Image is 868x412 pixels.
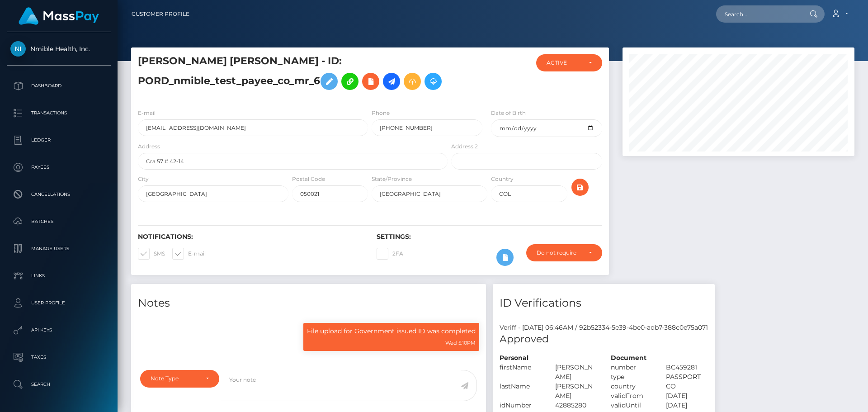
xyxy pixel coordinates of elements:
[493,382,548,401] div: lastName
[7,183,111,206] a: Cancellations
[716,5,801,23] input: Search...
[10,133,107,147] p: Ledger
[10,106,107,120] p: Transactions
[548,363,604,382] div: [PERSON_NAME]
[7,75,111,97] a: Dashboard
[138,175,149,183] label: City
[10,269,107,283] p: Links
[10,161,107,174] p: Payees
[604,382,660,391] div: country
[659,382,715,391] div: CO
[548,382,604,401] div: [PERSON_NAME]
[659,372,715,382] div: PASSPORT
[10,79,107,93] p: Dashboard
[500,295,708,311] h4: ID Verifications
[493,363,548,382] div: firstName
[10,323,107,337] p: API Keys
[445,340,476,346] small: Wed 5:10PM
[611,354,646,362] strong: Document
[604,363,660,372] div: number
[377,233,602,241] h6: Settings:
[500,332,708,346] h5: Approved
[138,233,363,241] h6: Notifications:
[7,346,111,369] a: Taxes
[7,373,111,396] a: Search
[548,401,604,410] div: 42885280
[383,73,400,90] a: Initiate Payout
[491,175,514,183] label: Country
[372,109,390,117] label: Phone
[604,391,660,401] div: validFrom
[451,142,478,151] label: Address 2
[151,375,198,382] div: Note Type
[547,59,581,66] div: ACTIVE
[10,296,107,310] p: User Profile
[372,175,412,183] label: State/Province
[526,244,602,261] button: Do not require
[138,54,443,95] h5: [PERSON_NAME] [PERSON_NAME] - ID: PORD_nmible_test_payee_co_mr_6
[7,102,111,124] a: Transactions
[659,363,715,372] div: BC459281
[10,242,107,256] p: Manage Users
[10,215,107,228] p: Batches
[138,295,479,311] h4: Notes
[659,391,715,401] div: [DATE]
[7,292,111,314] a: User Profile
[537,249,581,256] div: Do not require
[7,210,111,233] a: Batches
[138,142,160,151] label: Address
[10,378,107,391] p: Search
[307,327,476,336] p: File upload for Government issued ID was completed
[138,109,156,117] label: E-mail
[19,7,99,25] img: MassPay Logo
[10,188,107,201] p: Cancellations
[7,319,111,341] a: API Keys
[292,175,325,183] label: Postal Code
[659,401,715,410] div: [DATE]
[493,323,715,332] div: Veriff - [DATE] 06:46AM / 92b52334-5e39-4be0-adb7-388c0e75a071
[604,372,660,382] div: type
[500,354,528,362] strong: Personal
[493,401,548,410] div: idNumber
[536,54,602,71] button: ACTIVE
[7,45,111,53] span: Nmible Health, Inc.
[10,350,107,364] p: Taxes
[491,109,526,117] label: Date of Birth
[7,265,111,287] a: Links
[10,41,26,57] img: Nmible Health, Inc.
[138,248,165,260] label: SMS
[7,129,111,152] a: Ledger
[172,248,206,260] label: E-mail
[140,370,219,387] button: Note Type
[132,5,189,24] a: Customer Profile
[377,248,403,260] label: 2FA
[7,237,111,260] a: Manage Users
[604,401,660,410] div: validUntil
[7,156,111,179] a: Payees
